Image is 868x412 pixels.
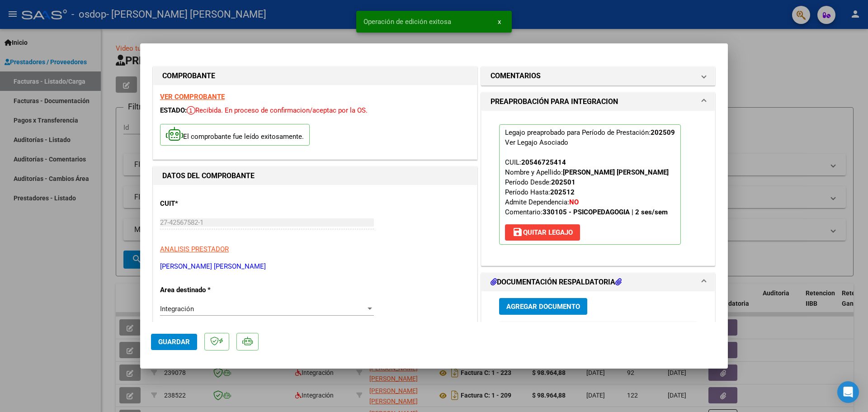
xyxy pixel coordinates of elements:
div: PREAPROBACIÓN PARA INTEGRACION [481,111,715,265]
span: Guardar [158,338,190,346]
span: Integración [160,305,194,313]
span: Quitar Legajo [512,228,573,237]
datatable-header-cell: Subido [648,322,693,341]
span: x [498,18,501,26]
strong: [PERSON_NAME] [PERSON_NAME] [563,168,669,176]
div: Open Intercom Messenger [837,381,859,403]
span: ESTADO: [160,106,187,114]
p: El comprobante fue leído exitosamente. [160,124,310,146]
strong: 202512 [550,188,575,196]
div: Ver Legajo Asociado [505,137,568,147]
p: CUIT [160,199,253,209]
span: Recibida. En proceso de confirmacion/aceptac por la OS. [187,106,368,114]
p: Legajo preaprobado para Período de Prestación: [499,124,681,245]
span: Operación de edición exitosa [363,17,451,26]
datatable-header-cell: Documento [522,322,590,341]
h1: COMENTARIOS [491,71,541,81]
mat-icon: save [512,227,523,237]
datatable-header-cell: Acción [693,322,739,341]
span: ANALISIS PRESTADOR [160,245,229,253]
strong: COMPROBANTE [162,71,215,80]
datatable-header-cell: Usuario [590,322,648,341]
strong: DATOS DEL COMPROBANTE [162,171,255,180]
button: Quitar Legajo [505,224,580,241]
span: Agregar Documento [506,303,580,311]
div: 20546725414 [521,157,566,167]
p: [PERSON_NAME] [PERSON_NAME] [160,261,470,272]
p: Area destinado * [160,285,253,295]
strong: 202501 [551,178,576,186]
button: x [491,14,508,30]
datatable-header-cell: ID [499,322,522,341]
strong: 202509 [651,128,675,137]
mat-expansion-panel-header: PREAPROBACIÓN PARA INTEGRACION [481,93,715,111]
strong: 330105 - PSICOPEDAGOGIA | 2 ses/sem [542,208,668,216]
a: VER COMPROBANTE [160,93,225,101]
h1: PREAPROBACIÓN PARA INTEGRACION [491,96,618,107]
h1: DOCUMENTACIÓN RESPALDATORIA [491,277,622,288]
button: Agregar Documento [499,298,587,315]
span: CUIL: Nombre y Apellido: Período Desde: Período Hasta: Admite Dependencia: [505,158,669,216]
button: Guardar [151,334,197,350]
mat-expansion-panel-header: COMENTARIOS [481,67,715,85]
span: Comentario: [505,208,668,216]
strong: NO [569,198,579,206]
mat-expansion-panel-header: DOCUMENTACIÓN RESPALDATORIA [481,273,715,291]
